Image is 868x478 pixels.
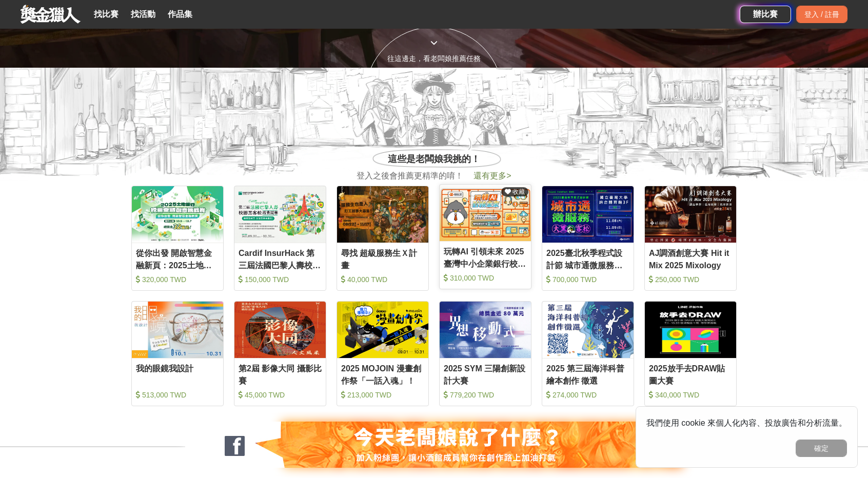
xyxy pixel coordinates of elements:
img: Cover Image [542,186,634,243]
a: 還有更多> [474,171,511,180]
div: 274,000 TWD [546,390,629,400]
span: 登入之後會推薦更精準的唷！ [357,170,463,182]
div: 尋找 超級服務生Ｘ計畫 [341,247,424,270]
div: 從你出發 開啟智慧金融新頁：2025土地銀行校園金融創意挑戰賽 [136,247,219,270]
span: 這些是老闆娘我挑的！ [388,152,480,166]
div: 我的眼鏡我設計 [136,363,219,386]
div: 45,000 TWD [239,390,322,400]
a: Cover Image我的眼鏡我設計 513,000 TWD [131,301,224,406]
div: 250,000 TWD [649,274,732,285]
a: Cover Image2025 SYM 三陽創新設計大賽 779,200 TWD [439,301,531,406]
a: Cover ImageAJ調酒創意大賽 Hit it Mix 2025 Mixology 250,000 TWD [644,186,737,291]
div: 700,000 TWD [546,274,629,285]
img: Cover Image [132,302,223,358]
a: Cover Image2025臺北秋季程式設計節 城市通微服務大黑客松 700,000 TWD [542,186,634,291]
a: 找比賽 [90,7,123,22]
span: 收藏 [511,188,525,195]
a: Cover Image2025放手去DRAW貼圖大賽 340,000 TWD [644,301,737,406]
img: Cover Image [542,302,634,358]
img: Cover Image [645,186,736,243]
span: 還有更多 > [474,171,511,180]
div: 玩轉AI 引領未來 2025臺灣中小企業銀行校園金融科技創意挑戰賽 [444,246,527,269]
div: 310,000 TWD [444,273,527,283]
img: Cover Image [440,302,531,358]
div: Cardif InsurHack 第三屆法國巴黎人壽校園黑客松商業競賽 [239,247,322,270]
div: 2025臺北秋季程式設計節 城市通微服務大黑客松 [546,247,629,270]
div: 往這邊走，看老闆娘推薦任務 [365,53,503,64]
div: 513,000 TWD [136,390,219,400]
a: 找活動 [127,7,160,22]
div: 340,000 TWD [649,390,732,400]
div: 2025 MOJOIN 漫畫創作祭「一話入魂」！ [341,363,424,386]
a: Cover Image尋找 超級服務生Ｘ計畫 40,000 TWD [337,186,429,291]
a: Cover Image第2屆 影像大同 攝影比賽 45,000 TWD [234,301,326,406]
a: Cover Image2025 第三屆海洋科普繪本創作 徵選 274,000 TWD [542,301,634,406]
div: AJ調酒創意大賽 Hit it Mix 2025 Mixology [649,247,732,270]
a: Cover Image 收藏玩轉AI 引領未來 2025臺灣中小企業銀行校園金融科技創意挑戰賽 310,000 TWD [439,184,531,289]
div: 2025 SYM 三陽創新設計大賽 [444,363,527,386]
div: 779,200 TWD [444,390,527,400]
img: Cover Image [234,302,326,358]
div: 第2屆 影像大同 攝影比賽 [239,363,322,386]
img: 127fc932-0e2d-47dc-a7d9-3a4a18f96856.jpg [185,422,683,468]
div: 2025 第三屆海洋科普繪本創作 徵選 [546,363,629,386]
div: 登入 / 註冊 [796,6,847,23]
div: 213,000 TWD [341,390,424,400]
div: 40,000 TWD [341,274,424,285]
img: Cover Image [440,185,531,241]
button: 確定 [796,440,847,457]
div: 150,000 TWD [239,274,322,285]
a: Cover ImageCardif InsurHack 第三屆法國巴黎人壽校園黑客松商業競賽 150,000 TWD [234,186,326,291]
a: 辦比賽 [740,6,791,23]
img: Cover Image [337,186,428,243]
a: Cover Image從你出發 開啟智慧金融新頁：2025土地銀行校園金融創意挑戰賽 320,000 TWD [131,186,224,291]
div: 2025放手去DRAW貼圖大賽 [649,363,732,386]
span: 我們使用 cookie 來個人化內容、投放廣告和分析流量。 [646,419,847,427]
img: Cover Image [234,186,326,243]
img: Cover Image [645,302,736,358]
a: 作品集 [164,7,196,22]
img: Cover Image [132,186,223,243]
img: Cover Image [337,302,428,358]
a: Cover Image2025 MOJOIN 漫畫創作祭「一話入魂」！ 213,000 TWD [337,301,429,406]
div: 320,000 TWD [136,274,219,285]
